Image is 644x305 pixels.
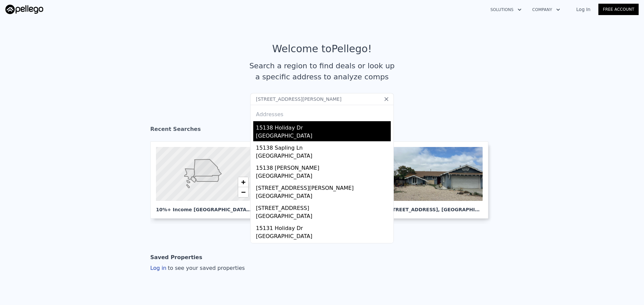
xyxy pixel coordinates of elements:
[241,188,246,196] span: −
[150,251,202,264] div: Saved Properties
[256,202,391,212] div: [STREET_ADDRESS]
[150,141,263,219] a: 10%+ Income [GEOGRAPHIC_DATA] $100K-$700K
[256,212,391,222] div: [GEOGRAPHIC_DATA]
[256,152,391,161] div: [GEOGRAPHIC_DATA]
[256,161,391,172] div: 15138 [PERSON_NAME]
[238,177,248,187] a: Zoom in
[247,60,397,82] div: Search a region to find deals or look up a specific address to analyze comps
[485,4,527,16] button: Solutions
[272,43,372,55] div: Welcome to Pellego !
[150,264,245,272] div: Log in
[256,132,391,141] div: [GEOGRAPHIC_DATA]
[256,192,391,202] div: [GEOGRAPHIC_DATA]
[256,181,391,192] div: [STREET_ADDRESS][PERSON_NAME]
[156,201,252,213] div: 10%+ Income [GEOGRAPHIC_DATA] $100K-$700K
[527,4,566,16] button: Company
[253,105,391,121] div: Addresses
[241,178,246,186] span: +
[256,232,391,242] div: [GEOGRAPHIC_DATA]
[387,201,483,213] div: [STREET_ADDRESS] , [GEOGRAPHIC_DATA]
[166,265,245,271] span: to see your saved properties
[568,6,598,13] a: Log In
[598,4,639,15] a: Free Account
[238,187,248,197] a: Zoom out
[256,222,391,232] div: 15131 Holiday Dr
[5,5,43,14] img: Pellego
[256,242,391,252] div: 15241 Holiday Dr
[150,120,494,141] div: Recent Searches
[256,172,391,181] div: [GEOGRAPHIC_DATA]
[250,93,394,105] input: Search an address or region...
[381,141,494,219] a: [STREET_ADDRESS], [GEOGRAPHIC_DATA]
[256,121,391,132] div: 15138 Holiday Dr
[256,141,391,152] div: 15138 Sapling Ln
